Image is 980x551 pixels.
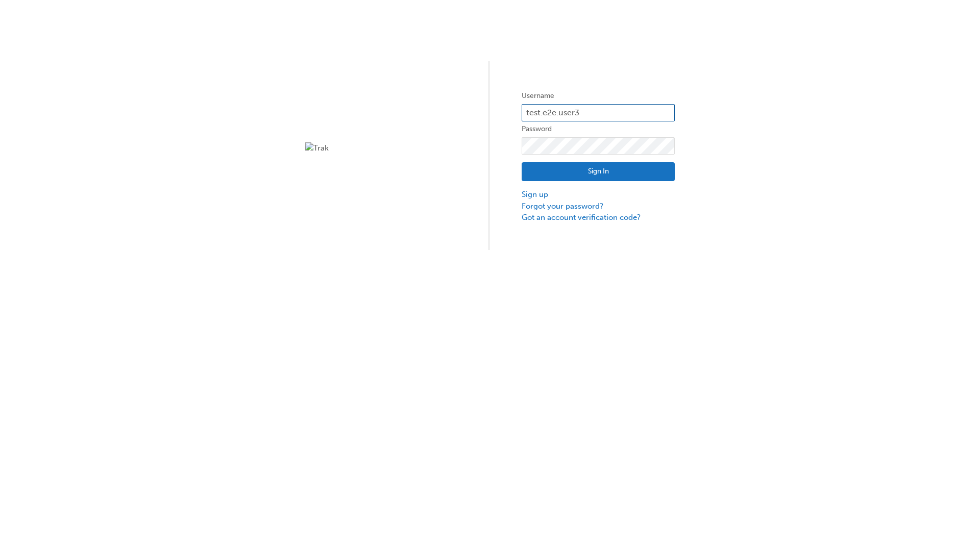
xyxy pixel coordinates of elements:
[522,189,675,201] a: Sign up
[305,142,458,154] img: Trak
[522,104,675,121] input: Username
[522,201,675,212] a: Forgot your password?
[522,90,675,102] label: Username
[522,162,675,182] button: Sign In
[522,123,675,135] label: Password
[522,212,675,223] a: Got an account verification code?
